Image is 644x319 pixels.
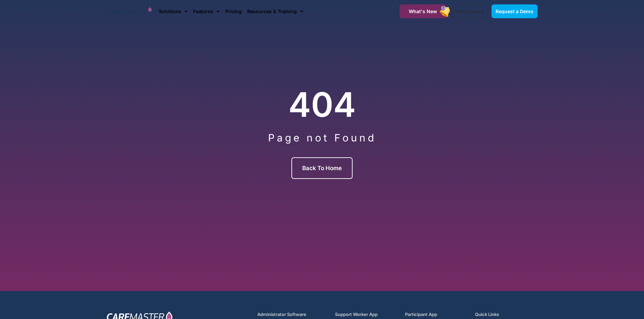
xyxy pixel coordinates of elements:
[107,6,152,17] img: CareMaster Logo
[496,8,533,14] span: Request a Demo
[257,311,327,318] h5: Administrator Software
[400,4,446,18] a: What's New
[302,165,342,171] span: Back to Home
[107,84,538,125] h2: 404
[492,4,538,18] a: Request a Demo
[405,311,467,318] h5: Participant App
[452,4,488,18] a: Help Centre
[107,132,538,144] h2: Page not Found
[475,311,537,318] h5: Quick Links
[456,8,484,14] span: Help Centre
[409,8,437,14] span: What's New
[291,157,353,179] a: Back to Home
[335,311,397,318] h5: Support Worker App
